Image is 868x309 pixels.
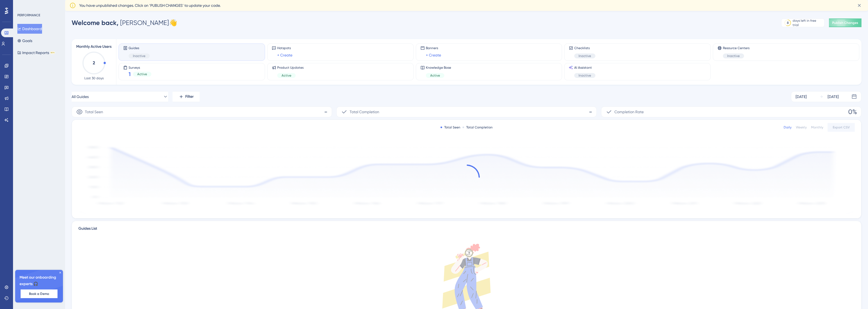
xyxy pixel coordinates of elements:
[793,18,823,27] div: days left in free trial
[614,109,644,115] span: Completion Rate
[574,46,595,50] span: Checklists
[829,18,861,27] button: Publish Changes
[17,36,32,46] button: Goals
[787,21,789,25] div: 8
[137,72,147,76] span: Active
[282,73,291,78] span: Active
[133,54,145,58] span: Inactive
[78,225,97,235] span: Guides List
[85,109,103,115] span: Total Seen
[21,289,58,298] button: Book a Demo
[129,46,150,50] span: Guides
[426,46,441,50] span: Banners
[173,91,200,102] button: Filter
[17,48,55,58] button: Impact ReportsBETA
[727,54,740,58] span: Inactive
[462,125,493,130] div: Total Completion
[277,65,304,70] span: Product Updates
[17,24,42,34] button: Dashboard
[17,13,40,17] div: PERFORMANCE
[796,125,807,130] div: Weekly
[350,109,379,115] span: Total Completion
[29,292,49,296] span: Book a Demo
[20,274,59,287] span: Meet our onboarding experts 🎧
[796,93,807,100] div: [DATE]
[426,52,441,58] a: + Create
[72,91,168,102] button: All Guides
[579,54,591,58] span: Inactive
[833,125,850,130] span: Export CSV
[72,93,89,100] span: All Guides
[76,43,111,50] span: Monthly Active Users
[72,18,177,27] div: [PERSON_NAME] 👋
[277,52,292,58] a: + Create
[832,21,858,25] span: Publish Changes
[430,73,440,78] span: Active
[185,93,194,100] span: Filter
[828,93,839,100] div: [DATE]
[828,123,855,132] button: Export CSV
[129,65,151,69] span: Surveys
[723,46,749,50] span: Resource Centers
[84,76,104,80] span: Last 30 days
[93,60,95,65] text: 2
[848,108,857,116] span: 0%
[811,125,823,130] div: Monthly
[589,108,592,116] span: -
[277,46,292,50] span: Hotspots
[784,125,792,130] div: Daily
[324,108,327,116] span: -
[79,2,221,9] span: You have unpublished changes. Click on ‘PUBLISH CHANGES’ to update your code.
[574,65,595,70] span: AI Assistant
[129,70,131,78] span: 1
[579,73,591,78] span: Inactive
[50,51,55,54] div: BETA
[426,65,451,70] span: Knowledge Base
[441,125,460,130] div: Total Seen
[72,19,119,27] span: Welcome back,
